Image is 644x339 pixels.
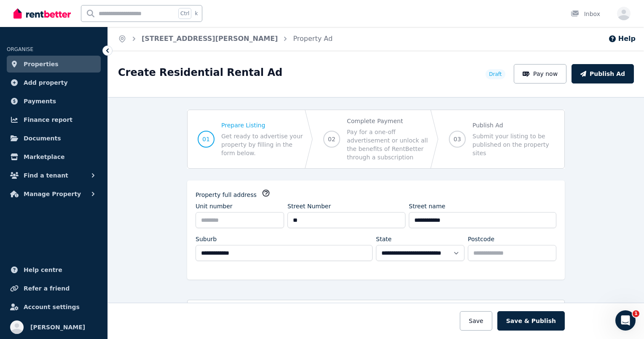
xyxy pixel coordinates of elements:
[7,130,101,147] a: Documents
[7,74,101,91] a: Add property
[472,132,554,157] span: Submit your listing to be published on the property sites
[572,64,634,83] button: Publish Ad
[24,78,68,88] span: Add property
[409,202,445,210] label: Street name
[460,311,492,331] button: Save
[24,115,72,125] span: Finance report
[195,10,198,17] span: k
[347,128,429,161] span: Pay for a one-off advertisement or unlock all the benefits of RentBetter through a subscription
[293,35,333,43] a: Property Ad
[24,133,61,143] span: Documents
[202,135,210,143] span: 01
[472,121,554,129] span: Publish Ad
[178,8,191,19] span: Ctrl
[7,46,33,52] span: ORGANISE
[24,283,70,293] span: Refer a friend
[633,310,639,317] span: 1
[489,71,502,78] span: Draft
[7,280,101,297] a: Refer a friend
[24,96,56,106] span: Payments
[24,170,68,180] span: Find a tenant
[108,27,343,51] nav: Breadcrumb
[24,302,80,312] span: Account settings
[187,110,565,169] nav: Progress
[7,186,101,202] button: Manage Property
[287,202,331,210] label: Street Number
[608,34,636,44] button: Help
[13,7,71,20] img: RentBetter
[468,235,494,243] label: Postcode
[514,64,567,83] button: Pay now
[196,235,217,243] label: Suburb
[328,135,335,143] span: 02
[24,59,59,69] span: Properties
[376,235,392,243] label: State
[7,111,101,128] a: Finance report
[453,135,461,143] span: 03
[24,189,81,199] span: Manage Property
[196,191,257,199] label: Property full address
[221,132,303,157] span: Get ready to advertise your property by filling in the form below.
[221,121,303,129] span: Prepare Listing
[497,311,565,331] button: Save & Publish
[7,261,101,278] a: Help centre
[7,56,101,73] a: Properties
[24,265,62,275] span: Help centre
[142,35,278,43] a: [STREET_ADDRESS][PERSON_NAME]
[30,322,85,332] span: [PERSON_NAME]
[347,117,429,125] span: Complete Payment
[196,202,233,210] label: Unit number
[615,310,636,331] iframe: Intercom live chat
[7,148,101,165] a: Marketplace
[7,299,101,315] a: Account settings
[7,93,101,110] a: Payments
[24,152,64,162] span: Marketplace
[118,66,282,79] h1: Create Residential Rental Ad
[571,10,600,18] div: Inbox
[7,167,101,184] button: Find a tenant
